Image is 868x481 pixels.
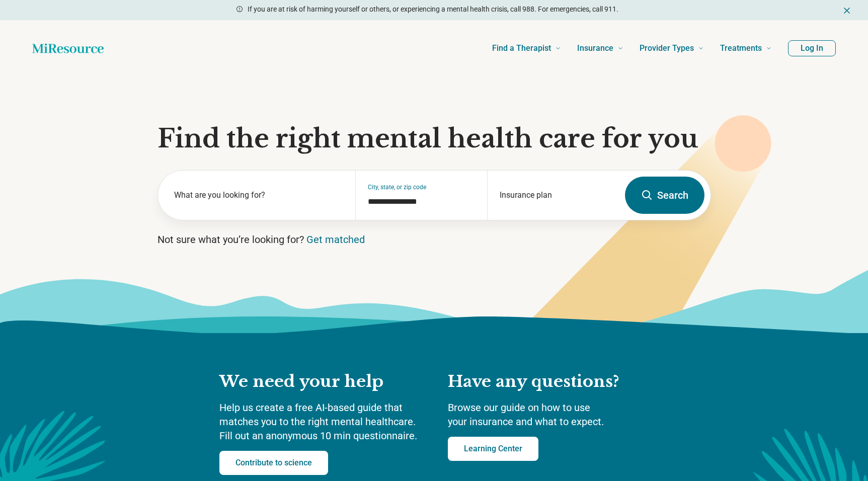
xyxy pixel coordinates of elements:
p: Help us create a free AI-based guide that matches you to the right mental healthcare. Fill out an... [219,400,428,443]
button: Log In [788,40,836,56]
a: Treatments [720,28,772,68]
p: Browse our guide on how to use your insurance and what to expect. [448,400,649,429]
button: Dismiss [842,4,852,16]
button: Search [625,177,704,214]
h2: We need your help [219,371,428,392]
p: If you are at risk of harming yourself or others, or experiencing a mental health crisis, call 98... [248,4,618,15]
span: Insurance [577,41,613,55]
a: Learning Center [448,437,538,461]
a: Get matched [306,233,365,246]
span: Provider Types [640,41,694,55]
p: Not sure what you’re looking for? [157,232,711,247]
a: Home page [32,38,104,58]
a: Find a Therapist [492,28,561,68]
a: Provider Types [640,28,704,68]
h1: Find the right mental health care for you [157,124,711,154]
span: Treatments [720,41,762,55]
label: What are you looking for? [174,189,344,201]
a: Insurance [577,28,623,68]
h2: Have any questions? [448,371,649,392]
span: Find a Therapist [492,41,551,55]
a: Contribute to science [219,451,328,475]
